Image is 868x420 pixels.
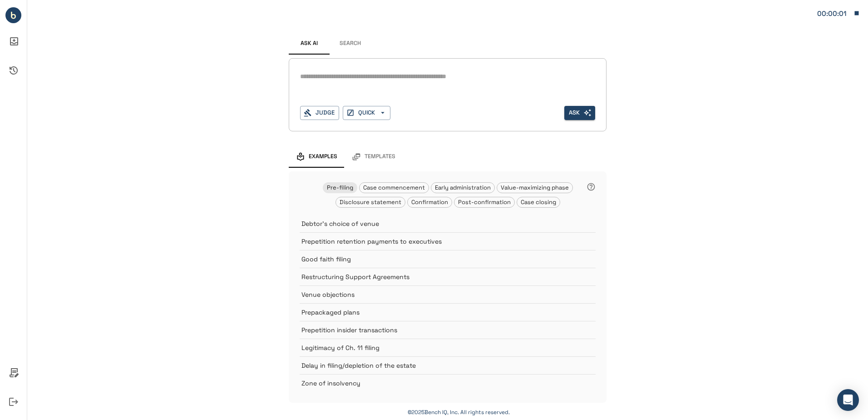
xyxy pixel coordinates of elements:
[323,184,357,191] span: Pre-filing
[289,146,607,168] div: examples and templates tabs
[301,272,573,281] p: Restructuring Support Agreements
[365,153,395,160] span: Templates
[330,33,370,55] button: Search
[300,303,596,321] div: Prepackaged plans
[335,197,405,208] div: Disclosure statement
[301,361,573,370] p: Delay in filing/depletion of the estate
[300,339,596,356] div: Legitimacy of Ch. 11 filing
[431,182,495,193] div: Early administration
[336,198,405,206] span: Disclosure statement
[300,232,596,250] div: Prepetition retention payments to executives
[407,197,452,208] div: Confirmation
[300,321,596,339] div: Prepetition insider transactions
[564,106,595,120] button: Ask
[300,374,596,392] div: Zone of insolvency
[359,182,429,193] div: Case commencement
[817,8,849,20] div: Matter: 107629.0001
[300,356,596,374] div: Delay in filing/depletion of the estate
[497,182,573,193] div: Value-maximizing phase
[301,343,573,352] p: Legitimacy of Ch. 11 filing
[301,290,573,299] p: Venue objections
[454,198,514,206] span: Post-confirmation
[564,106,595,120] span: Enter search text
[300,285,596,303] div: Venue objections
[497,184,572,191] span: Value-maximizing phase
[301,255,573,264] p: Good faith filing
[408,198,452,206] span: Confirmation
[301,40,318,47] span: Ask AI
[300,215,596,232] div: Debtor's choice of venue
[301,219,573,228] p: Debtor's choice of venue
[323,182,357,193] div: Pre-filing
[431,184,494,191] span: Early administration
[301,237,573,246] p: Prepetition retention payments to executives
[837,389,859,411] div: Open Intercom Messenger
[454,197,515,208] div: Post-confirmation
[301,325,573,335] p: Prepetition insider transactions
[517,198,560,206] span: Case closing
[813,4,864,23] button: Matter: 107629.0001
[343,106,390,120] button: QUICK
[309,153,337,160] span: Examples
[360,184,429,191] span: Case commencement
[300,250,596,268] div: Good faith filing
[300,268,596,285] div: Restructuring Support Agreements
[301,379,573,388] p: Zone of insolvency
[301,308,573,317] p: Prepackaged plans
[517,197,560,208] div: Case closing
[300,106,339,120] button: Judge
